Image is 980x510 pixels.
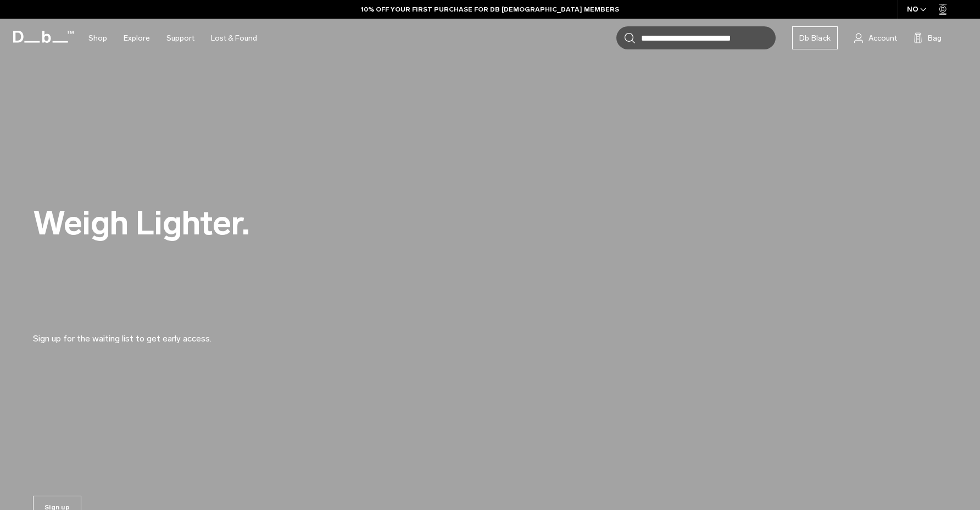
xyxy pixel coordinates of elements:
a: Db Black [792,26,838,49]
a: Explore [124,19,150,58]
a: Shop [88,19,107,58]
nav: Main Navigation [80,19,265,58]
button: Bag [914,31,942,44]
h2: Weigh Lighter. [33,206,527,240]
span: Account [868,32,897,44]
a: Account [854,31,897,44]
a: Support [166,19,194,58]
a: 10% OFF YOUR FIRST PURCHASE FOR DB [DEMOGRAPHIC_DATA] MEMBERS [361,4,619,14]
p: Sign up for the waiting list to get early access. [33,319,297,345]
a: Lost & Found [211,19,257,58]
span: Bag [928,32,942,44]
